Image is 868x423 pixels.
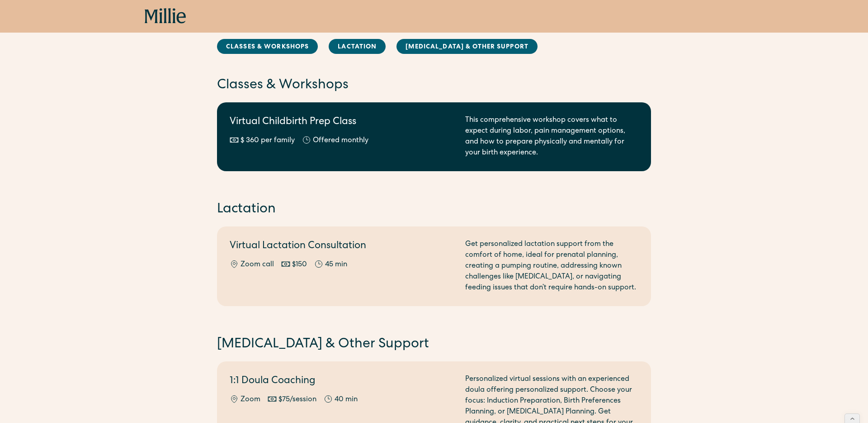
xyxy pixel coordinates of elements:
[217,39,318,54] a: Classes & Workshops
[241,260,274,270] div: Zoom call
[396,39,538,54] a: [MEDICAL_DATA] & Other Support
[217,76,651,95] h2: Classes & Workshops
[292,260,307,270] div: $150
[465,115,638,159] div: This comprehensive workshop covers what to expect during labor, pain management options, and how ...
[217,226,651,306] a: Virtual Lactation ConsultationZoom call$15045 minGet personalized lactation support from the comf...
[278,394,316,405] div: $75/session
[217,335,651,354] h2: [MEDICAL_DATA] & Other Support
[465,239,638,293] div: Get personalized lactation support from the comfort of home, ideal for prenatal planning, creatin...
[325,260,347,270] div: 45 min
[230,239,454,254] h2: Virtual Lactation Consultation
[335,394,358,405] div: 40 min
[313,135,368,146] div: Offered monthly
[217,200,651,219] h2: Lactation
[217,102,651,171] a: Virtual Childbirth Prep Class$ 360 per familyOffered monthlyThis comprehensive workshop covers wh...
[241,135,295,146] div: $ 360 per family
[329,39,386,54] a: Lactation
[230,115,454,130] h2: Virtual Childbirth Prep Class
[230,374,454,389] h2: 1:1 Doula Coaching
[241,394,260,405] div: Zoom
